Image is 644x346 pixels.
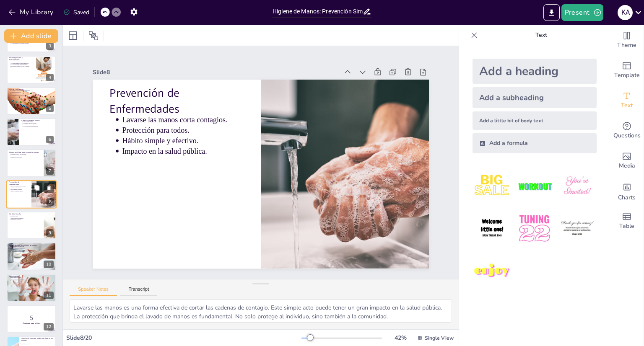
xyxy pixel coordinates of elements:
strong: ¡Prepárate para el Quiz! [23,322,40,324]
p: Text [481,25,602,45]
button: K A [618,4,633,21]
p: Mejora de la salud comunitaria. [11,247,54,249]
p: Esencial para la salud. [11,277,54,279]
p: Responsabilidad compartida. [11,250,54,252]
p: Práctica fomentada en entornos. [11,249,54,250]
p: Todos deben seguir esta práctica. [23,126,54,127]
p: 5 [9,313,54,323]
p: Hábito simple y efectivo. [10,188,29,190]
div: 10 [7,243,56,270]
p: Momentos críticos para la higiene. [11,154,41,155]
div: 7 [7,149,56,177]
div: Add a formula [473,133,597,153]
p: Impacto en la salud pública. [10,190,29,192]
p: Protección para todos. [10,187,29,188]
p: Beneficios [PERSON_NAME] de Manos [9,244,54,246]
p: Conclusiones [9,275,54,278]
div: 12 [7,305,56,333]
span: Text [621,101,633,110]
p: Compromiso colectivo. [11,281,54,283]
p: Salvando vidas. [11,216,41,218]
div: 11 [44,292,54,299]
p: Promoviendo salud pública. [11,217,41,219]
p: Medidas preventivas son necesarias. [11,94,54,96]
textarea: Lavarse las manos es una forma efectiva de cortar las cadenas de contagio. Este simple acto puede... [70,300,452,323]
div: 9 [46,229,54,237]
button: Add slide [4,29,58,43]
p: Lavarse las manos corta contagios. [149,62,265,121]
div: Add images, graphics, shapes or video [610,146,644,176]
span: Table [619,222,634,231]
p: La falta de higiene causa infecciones. [11,64,31,66]
button: Present [561,4,603,21]
p: Hábito simple y efectivo. [141,82,256,141]
img: 2.jpeg [515,167,554,206]
span: Media [619,161,635,170]
span: Charts [618,193,636,202]
p: Acto de higiene personal. [11,214,41,216]
p: Prevención de enfermedades. [11,155,41,157]
p: ¿Cuál es la principal razón para lavarse las manos? [21,337,54,342]
span: Theme [617,41,636,50]
div: Add text boxes [610,85,644,116]
span: Template [614,71,640,80]
div: Slide 8 / 20 [66,334,301,342]
div: Get real-time input from your audience [610,116,644,146]
p: La práctica debe ser adoptada por todos. [11,42,54,44]
p: Prevención de Enfermedades [9,181,29,186]
button: Transcript [120,287,158,296]
p: Reducción de la propagación. [11,245,54,247]
div: 6 [7,118,56,146]
p: Promoción del bienestar. [11,280,54,281]
span: Para eliminar suciedad [19,343,56,345]
div: 3 [46,42,54,50]
div: K A [618,5,633,20]
p: Importancia del hábito. [11,219,41,221]
span: Single View [425,335,454,341]
img: 7.jpeg [473,252,512,291]
div: 11 [7,274,56,302]
p: La higiene adecuada previene la propagación. [11,67,31,69]
div: Saved [63,8,89,16]
div: 5 [7,87,56,115]
p: Vías de Transmisión [9,88,54,90]
p: Las manos acumulan microorganismos. [11,62,31,64]
div: Add a little bit of body text [473,111,597,130]
div: 6 [46,136,54,143]
img: 6.jpeg [558,209,597,248]
p: Lavarse las manos corta contagios. [10,185,29,187]
span: Position [88,31,99,41]
div: Add ready made slides [610,55,644,85]
div: Layout [66,29,80,42]
p: Uso de agua y jabón. [23,121,54,123]
p: Educación sobre higiene. [11,157,41,159]
button: Duplicate Slide [32,183,42,193]
div: 12 [44,323,54,331]
span: Questions [613,131,641,140]
button: My Library [6,5,57,19]
div: 9 [7,212,56,239]
img: 4.jpeg [473,209,512,248]
div: Change the overall theme [610,25,644,55]
div: Slide 8 [142,8,370,115]
div: Add charts and graphs [610,176,644,206]
div: 10 [44,261,54,268]
p: Un Acto Sencillo [9,213,42,215]
div: 4 [7,56,56,83]
p: Momentos clave para lavarse. [23,122,54,124]
div: Add a subheading [473,87,597,108]
img: 3.jpeg [558,167,597,206]
img: 1.jpeg [473,167,512,206]
span: A [19,343,20,344]
p: Cómo Lavarse las Manos [21,119,54,122]
button: Delete Slide [44,183,54,193]
input: Insert title [273,5,363,18]
div: 8 [47,198,54,206]
p: Conciencia sobre la higiene. [11,93,54,95]
p: Responsabilidad personal. [11,158,41,160]
p: Lugares de alto riesgo. [11,91,54,93]
p: Impacto en la salud pública. [137,91,252,150]
div: 42 % [390,334,410,342]
div: Add a table [610,206,644,236]
div: 4 [46,74,54,81]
